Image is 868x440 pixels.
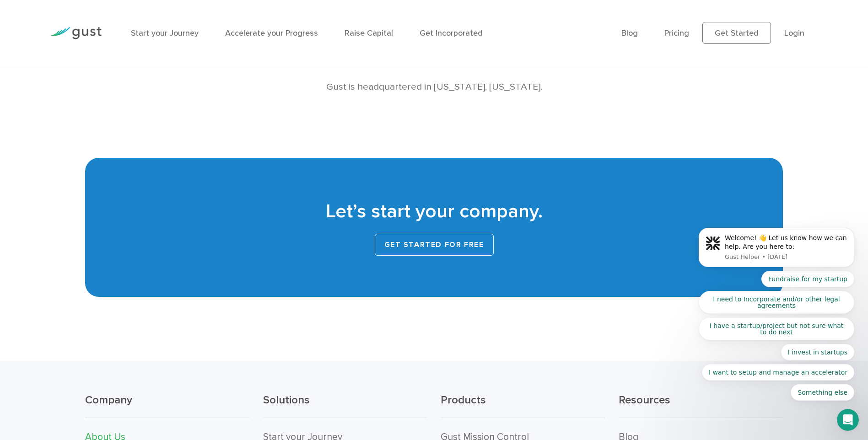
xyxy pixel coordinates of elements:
h3: Resources [619,393,783,418]
a: Accelerate your Progress [225,28,318,38]
a: Raise Capital [345,28,393,38]
p: Gust is headquartered in [US_STATE], [US_STATE]. [107,80,761,94]
h3: Solutions [263,393,427,418]
h3: Products [441,393,605,418]
h2: Let’s start your company. [99,199,770,225]
a: Start your Journey [131,28,199,38]
a: Blog [621,28,638,38]
iframe: Chat Widget [716,341,868,440]
img: Gust Logo [50,27,102,39]
a: Get Incorporated [420,28,483,38]
a: Get Started [702,22,771,44]
a: Pricing [664,28,689,38]
h3: Company [85,393,249,418]
a: Get Started for Free [375,234,494,256]
a: Login [784,28,804,38]
iframe: Intercom notifications message [685,84,868,415]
